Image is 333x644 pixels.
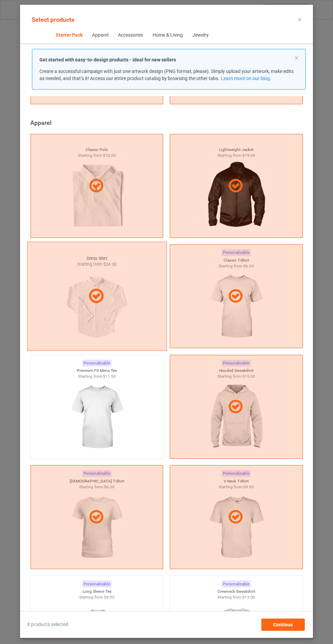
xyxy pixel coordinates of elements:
strong: Get started with easy-to-design products - ideal for new sellers [39,57,176,62]
div: Starting from [31,374,163,379]
div: Personalizable [82,581,111,588]
span: Create a successful campaign with just one artwork design (PNG format, please). Simply upload you... [39,69,294,81]
div: Accessories [118,32,143,39]
div: Crewneck Sweatshirt [170,589,303,594]
div: Jewelry [192,32,208,39]
div: Home & Living [152,32,182,39]
div: Apparel [30,119,306,127]
div: Long Sleeve Tee [31,589,163,594]
div: Premium Fit Mens Tee [31,368,163,374]
span: Starter Pack [51,27,87,43]
img: regular.jpg [66,379,127,455]
span: $11.50 [103,374,116,379]
div: Apparel [92,32,108,39]
div: Personalizable [222,581,251,588]
div: Starting from [31,594,163,600]
a: Learn more on our blog. [221,76,271,81]
div: Personalizable [82,360,111,367]
div: Starting from [170,594,303,600]
div: Continue [261,619,305,631]
span: 8 products selected [27,621,68,628]
span: Select products [32,16,74,23]
span: $13.00 [242,595,255,600]
span: Continue [273,622,293,627]
span: $9.00 [104,595,115,600]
